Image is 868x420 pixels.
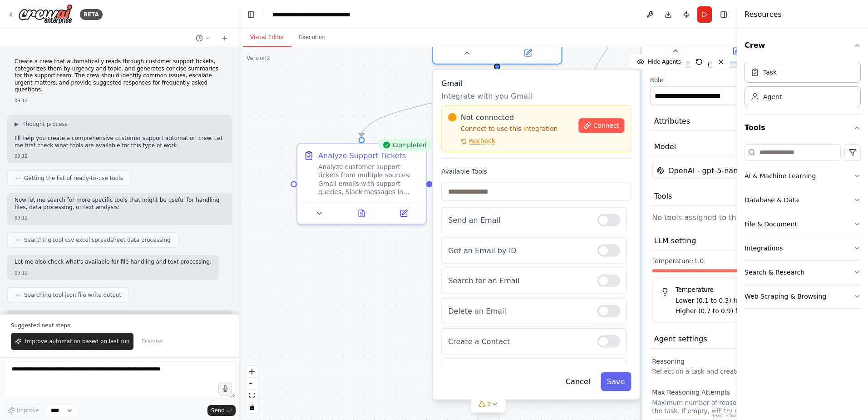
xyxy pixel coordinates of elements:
[469,137,495,145] span: Recheck
[745,33,861,58] button: Crew
[763,68,777,77] div: Task
[15,259,212,266] p: Let me also check what's available for file handling and text processing:
[654,116,690,126] span: Attributes
[246,401,258,413] button: toggle interactivity
[745,292,826,301] div: Web Scraping & Browsing
[448,245,589,255] p: Get an Email by ID
[471,396,506,413] button: 2
[593,121,619,130] span: Connect
[559,372,597,391] button: Cancel
[652,163,838,178] button: OpenAI - gpt-5-nano (Openai)
[192,33,214,44] button: Switch to previous chat
[461,112,514,123] span: Not connected
[745,195,799,205] div: Database & Data
[15,197,225,211] p: Now let me search for more specific tools that might be useful for handling files, data processin...
[745,188,861,212] button: Database & Data
[15,270,212,276] div: 09:12
[745,171,816,180] div: AI & Machine Learning
[11,322,228,329] p: Suggested next steps:
[246,390,258,401] button: fit view
[717,8,730,21] button: Hide right sidebar
[80,9,103,20] div: BETA
[631,55,686,69] button: Hide Agents
[650,231,840,250] button: LLM setting
[652,358,685,365] span: Reasoning
[15,58,225,94] p: Create a crew that automatically reads through customer support tickets, categorizes them by urge...
[652,257,704,265] span: Temperature: 1.0
[22,120,68,128] span: Thought process
[15,215,225,221] div: 09:12
[18,4,73,25] img: Logo
[4,405,43,416] button: Improve
[745,220,797,229] div: File & Document
[745,140,861,316] div: Tools
[441,78,631,89] h3: Gmail
[487,400,491,409] span: 2
[745,212,861,236] button: File & Document
[661,285,829,294] h5: Temperature
[654,191,672,201] span: Tools
[745,244,783,253] div: Integrations
[650,111,840,131] button: Attributes
[448,275,589,286] p: Search for an Email
[11,333,133,350] button: Improve automation based on last run
[25,338,129,345] span: Improve automation based on last run
[386,207,422,220] button: Open in side panel
[272,10,350,19] nav: breadcrumb
[243,28,291,47] button: Visual Editor
[650,187,840,206] button: Tools
[15,120,68,128] button: ▶Thought process
[745,58,861,115] div: Crew
[711,413,736,418] a: React Flow attribution
[654,334,707,344] span: Agent settings
[498,47,557,60] button: Open in side panel
[356,70,503,137] g: Edge from 4c37a446-92f3-4b2a-a918-fa98ebdd5957 to 89e6eef8-a720-4653-89fa-7bb5990ea798
[24,175,123,182] span: Getting the list of ready-to-use tools
[246,366,258,413] div: React Flow controls
[745,285,861,308] button: Web Scraping & Browsing
[15,153,225,160] div: 09:12
[15,97,225,104] div: 09:12
[448,215,589,225] p: Send an Email
[648,58,681,65] span: Hide Agents
[676,296,829,306] p: Lower (0.1 to 0.3) for factual responses.
[340,207,384,220] button: View output
[318,163,419,196] div: Analyze customer support tickets from multiple sources: Gmail emails with support queries, Slack ...
[448,137,495,145] button: Recheck
[15,120,19,128] span: ▶
[652,399,838,415] p: Maximum number of reasoning attempts before executing the task. If empty, will try until ready.
[291,28,333,47] button: Execution
[676,306,829,316] p: Higher (0.7 to 0.9) for creative tasks.
[246,366,258,378] button: zoom in
[448,125,572,133] p: Connect to use this integration
[601,372,631,391] button: Save
[654,235,696,246] span: LLM setting
[246,378,258,390] button: zoom out
[318,150,406,160] div: Analyze Support Tickets
[24,236,171,244] span: Searching tool csv excel spreadsheet data processing
[745,268,804,277] div: Search & Research
[448,306,589,316] p: Delete an Email
[15,135,225,149] p: I'll help you create a comprehensive customer support automation crew. Let me first check what to...
[745,260,861,284] button: Search & Research
[441,167,631,175] label: Available Tools
[745,236,861,260] button: Integrations
[650,76,840,84] label: Role
[245,8,257,21] button: Hide left sidebar
[579,118,625,133] button: Connect
[448,336,589,346] p: Create a Contact
[247,55,270,62] div: Version 2
[652,388,838,396] label: Max Reasoning Attempts
[142,338,163,345] span: Dismiss
[137,333,167,350] button: Dismiss
[24,291,121,299] span: Searching tool json file write output
[652,212,838,223] p: No tools assigned to this agent.
[218,382,232,395] button: Click to speak your automation idea
[763,92,782,101] div: Agent
[650,329,840,349] button: Agent settings
[441,90,631,101] p: Integrate with you Gmail
[650,137,840,157] button: Model
[211,407,225,414] span: Send
[654,141,676,152] span: Model
[207,405,236,416] button: Send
